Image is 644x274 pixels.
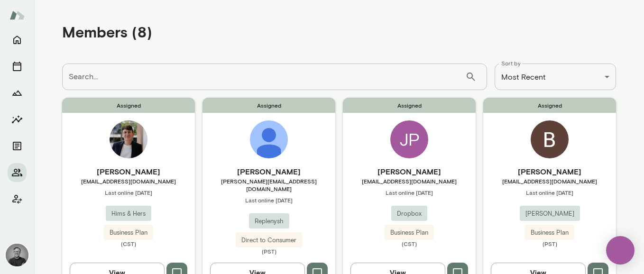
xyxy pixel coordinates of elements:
h6: [PERSON_NAME] [62,166,195,177]
span: Business Plan [525,228,574,237]
button: Documents [8,137,27,155]
span: Hims & Hers [106,209,151,219]
span: Direct to Consumer [236,236,302,245]
img: Dane Howard [6,244,28,266]
h6: [PERSON_NAME] [202,166,335,177]
span: Business Plan [104,228,153,237]
span: Last online [DATE] [483,189,616,196]
span: Business Plan [385,228,434,237]
button: Home [8,30,27,49]
span: (PST) [483,240,616,247]
span: Dropbox [391,209,427,219]
span: (PST) [202,247,335,255]
button: Client app [8,190,27,209]
h6: [PERSON_NAME] [483,166,616,177]
span: [EMAIL_ADDRESS][DOMAIN_NAME] [62,177,195,185]
img: Maxime Dubreucq [110,120,147,158]
label: Sort by [501,59,521,67]
span: [EMAIL_ADDRESS][DOMAIN_NAME] [343,177,476,185]
span: Assigned [202,98,335,113]
img: Mento [9,6,25,24]
span: [EMAIL_ADDRESS][DOMAIN_NAME] [483,177,616,185]
span: Assigned [483,98,616,113]
span: Assigned [343,98,476,113]
span: [PERSON_NAME] [520,209,580,219]
div: Most Recent [495,64,616,90]
img: Ben Walker [531,120,569,158]
button: Growth Plan [8,83,27,102]
button: Sessions [8,57,27,76]
span: [PERSON_NAME][EMAIL_ADDRESS][DOMAIN_NAME] [202,177,335,192]
span: Assigned [62,98,195,113]
span: Last online [DATE] [202,196,335,204]
h6: [PERSON_NAME] [343,166,476,177]
div: JP [390,120,428,158]
span: Replenysh [249,217,289,226]
img: Clark Dinnison [250,120,288,158]
button: Insights [8,110,27,129]
span: (CST) [343,240,476,247]
span: (CST) [62,240,195,247]
button: Members [8,163,27,182]
span: Last online [DATE] [62,189,195,196]
span: Last online [DATE] [343,189,476,196]
h4: Members (8) [62,23,152,41]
